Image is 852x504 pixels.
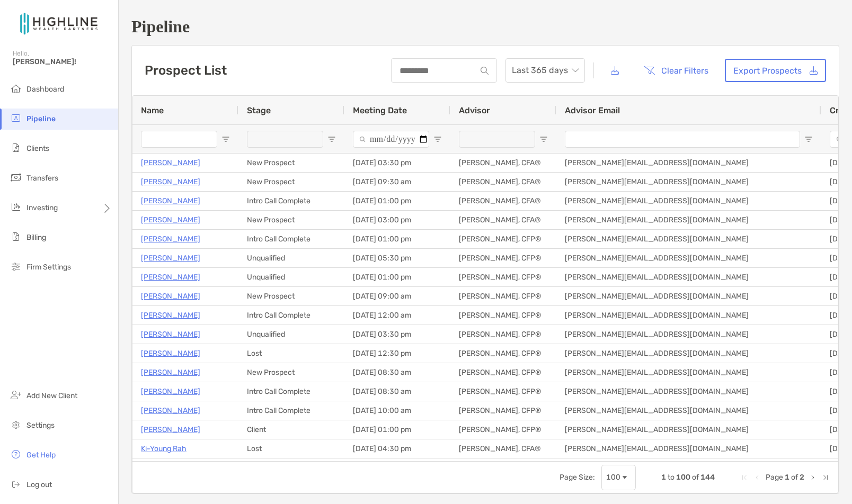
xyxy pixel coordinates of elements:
div: [DATE] 03:30 pm [344,325,450,344]
div: [DATE] 12:30 pm [344,344,450,363]
p: [PERSON_NAME] [141,271,200,284]
div: Unqualified [238,249,344,267]
img: firm-settings icon [10,260,22,273]
p: [PERSON_NAME] [141,251,200,265]
div: [DATE] 01:00 pm [344,230,450,248]
span: Advisor [459,105,490,115]
div: [DATE] 03:30 pm [344,154,450,172]
span: [PERSON_NAME]! [13,57,112,66]
div: [PERSON_NAME], CFP® [450,363,556,382]
p: [PERSON_NAME] [141,404,200,417]
div: Client [238,420,344,439]
div: [DATE] 01:00 pm [344,268,450,286]
div: [PERSON_NAME], CFP® [450,249,556,267]
div: [PERSON_NAME][EMAIL_ADDRESS][DOMAIN_NAME] [556,363,821,382]
div: New Prospect [238,211,344,229]
div: Intro Call Complete [238,230,344,248]
div: Lost [238,439,344,458]
div: [DATE] 01:00 pm [344,420,450,439]
img: add_new_client icon [10,389,22,401]
div: [PERSON_NAME], CFP® [450,344,556,363]
div: Page Size [601,465,636,490]
input: Meeting Date Filter Input [353,131,429,148]
img: transfers icon [10,171,22,184]
span: of [692,473,699,482]
a: [PERSON_NAME] [141,347,200,360]
p: [PERSON_NAME] [141,385,200,398]
span: Advisor Email [565,105,620,115]
div: [PERSON_NAME][EMAIL_ADDRESS][DOMAIN_NAME] [556,249,821,267]
span: 100 [676,473,690,482]
div: [PERSON_NAME], CFA® [450,192,556,210]
div: New Prospect [238,173,344,191]
div: [PERSON_NAME][EMAIL_ADDRESS][DOMAIN_NAME] [556,420,821,439]
img: get-help icon [10,448,22,461]
img: investing icon [10,201,22,213]
div: [PERSON_NAME][EMAIL_ADDRESS][DOMAIN_NAME] [556,439,821,458]
a: Export Prospects [725,59,826,82]
div: [PERSON_NAME][EMAIL_ADDRESS][DOMAIN_NAME] [556,401,821,420]
span: Add New Client [26,391,77,400]
div: Intro Call Complete [238,306,344,325]
div: [DATE] 12:00 am [344,306,450,325]
a: [PERSON_NAME] [141,423,200,436]
div: [DATE] 01:00 pm [344,192,450,210]
div: Discovery Meeting Complete [238,458,344,477]
div: [PERSON_NAME], CFP® [450,325,556,344]
a: [PERSON_NAME] [141,290,200,303]
a: [PERSON_NAME] [141,156,200,169]
div: New Prospect [238,287,344,305]
div: Unqualified [238,325,344,344]
span: Firm Settings [26,263,71,272]
p: [PERSON_NAME] [141,232,200,246]
div: New Prospect [238,154,344,172]
img: clients icon [10,141,22,154]
span: Dashboard [26,85,64,94]
div: [PERSON_NAME][EMAIL_ADDRESS][DOMAIN_NAME] [556,230,821,248]
div: [PERSON_NAME], CFP® [450,230,556,248]
div: [DATE] 08:30 am [344,363,450,382]
span: to [668,473,674,482]
div: [PERSON_NAME][EMAIL_ADDRESS][DOMAIN_NAME] [556,458,821,477]
div: [PERSON_NAME][EMAIL_ADDRESS][DOMAIN_NAME] [556,344,821,363]
span: Last 365 days [512,59,579,82]
span: Settings [26,421,55,430]
span: Meeting Date [353,105,407,115]
div: [PERSON_NAME][EMAIL_ADDRESS][DOMAIN_NAME] [556,173,821,191]
img: dashboard icon [10,82,22,95]
p: [PERSON_NAME] [141,194,200,208]
span: 144 [700,473,715,482]
span: Log out [26,480,52,489]
div: [DATE] 08:30 am [344,382,450,401]
div: [PERSON_NAME], CFA® [450,173,556,191]
span: 1 [785,473,789,482]
button: Open Filter Menu [539,135,548,143]
input: Name Filter Input [141,131,217,148]
div: [PERSON_NAME], CFP® [450,268,556,286]
div: Next Page [809,473,817,482]
h1: Pipeline [131,17,839,37]
div: [PERSON_NAME][EMAIL_ADDRESS][DOMAIN_NAME] [556,287,821,305]
img: pipeline icon [10,112,22,124]
img: billing icon [10,230,22,243]
div: New Prospect [238,363,344,382]
span: Stage [247,105,271,115]
div: [DATE] 04:00 pm [344,458,450,477]
div: [PERSON_NAME][EMAIL_ADDRESS][DOMAIN_NAME] [556,268,821,286]
div: [PERSON_NAME], CFA® [450,154,556,172]
div: [PERSON_NAME], CFP® [450,420,556,439]
span: Transfers [26,174,58,183]
div: [PERSON_NAME], CFA® [450,439,556,458]
a: [PERSON_NAME] [141,328,200,341]
a: [PERSON_NAME] [141,175,200,188]
div: Previous Page [753,473,761,482]
div: Lost [238,344,344,363]
div: Last Page [821,473,830,482]
span: Clients [26,144,49,153]
div: First Page [740,473,749,482]
a: [PERSON_NAME] [141,213,200,227]
h3: Prospect List [145,63,227,78]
